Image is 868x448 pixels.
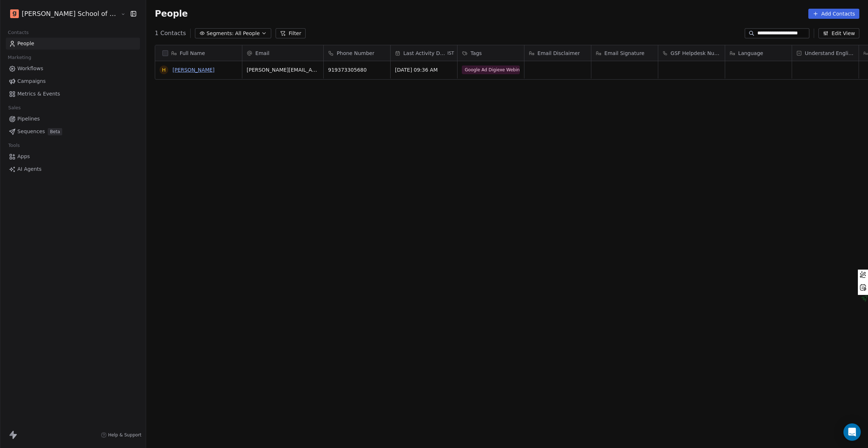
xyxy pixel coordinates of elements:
[9,8,116,20] button: [PERSON_NAME] School of Finance LLP
[447,50,454,56] span: IST
[738,50,763,57] span: Language
[155,29,186,38] span: 1 Contacts
[6,126,140,138] a: SequencesBeta
[524,45,591,61] div: Email Disclaimer
[458,45,524,61] div: Tags
[658,45,725,61] div: GSF Helpdesk Number
[328,66,386,73] span: 919373305680
[391,45,457,61] div: Last Activity DateIST
[10,9,19,18] img: Goela%20School%20Logos%20(4).png
[5,102,24,113] span: Sales
[17,77,46,85] span: Campaigns
[235,30,260,37] span: All People
[17,40,34,47] span: People
[207,30,234,37] span: Segments:
[818,28,859,38] button: Edit View
[17,90,60,98] span: Metrics & Events
[5,27,32,38] span: Contacts
[173,67,214,73] a: [PERSON_NAME]
[471,50,482,57] span: Tags
[48,128,62,135] span: Beta
[843,423,861,441] div: Open Intercom Messenger
[725,45,792,61] div: Language
[6,113,140,125] a: Pipelines
[155,61,242,422] div: grid
[6,88,140,100] a: Metrics & Events
[808,9,859,19] button: Add Contacts
[6,75,140,87] a: Campaigns
[5,52,34,63] span: Marketing
[591,45,658,61] div: Email Signature
[6,151,140,162] a: Apps
[17,153,30,160] span: Apps
[805,50,854,57] span: Understand English?
[537,50,580,57] span: Email Disclaimer
[242,45,323,61] div: Email
[337,50,374,57] span: Phone Number
[324,45,390,61] div: Phone Number
[180,50,205,57] span: Full Name
[604,50,644,57] span: Email Signature
[462,65,520,74] span: Google Ad Digiexe Webinar Lead
[395,66,453,73] span: [DATE] 09:36 AM
[5,140,23,151] span: Tools
[155,45,242,61] div: Full Name
[162,66,166,74] div: H
[17,65,43,72] span: Workflows
[276,28,306,38] button: Filter
[22,9,119,18] span: [PERSON_NAME] School of Finance LLP
[6,63,140,75] a: Workflows
[17,115,40,123] span: Pipelines
[403,50,446,57] span: Last Activity Date
[6,38,140,50] a: People
[6,163,140,175] a: AI Agents
[255,50,269,57] span: Email
[155,8,188,19] span: People
[671,50,720,57] span: GSF Helpdesk Number
[247,66,319,73] span: [PERSON_NAME][EMAIL_ADDRESS][DOMAIN_NAME]
[792,45,859,61] div: Understand English?
[17,128,45,135] span: Sequences
[17,165,42,173] span: AI Agents
[101,432,141,438] a: Help & Support
[108,432,141,438] span: Help & Support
